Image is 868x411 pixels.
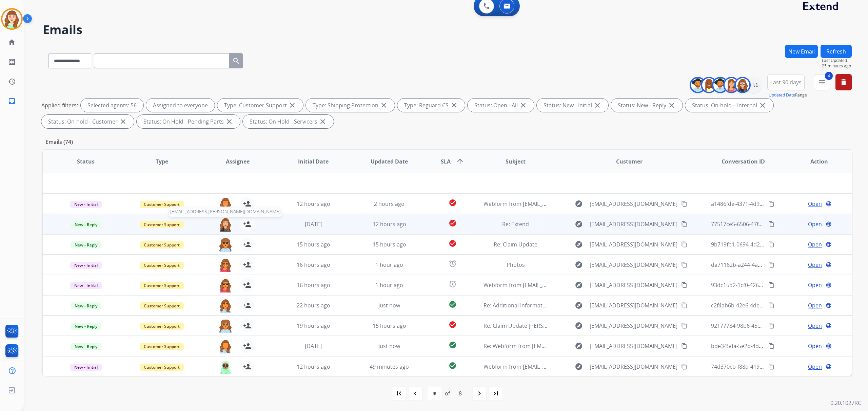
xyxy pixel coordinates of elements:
[575,342,583,350] mat-icon: explore
[590,220,677,228] span: [EMAIL_ADDRESS][DOMAIN_NAME]
[746,77,762,93] div: +56
[785,45,818,58] button: New Email
[808,261,822,269] span: Open
[156,157,168,166] span: Type
[768,262,774,268] mat-icon: content_copy
[808,220,822,228] span: Open
[681,364,687,370] mat-icon: content_copy
[305,220,322,228] span: [DATE]
[41,101,78,109] p: Applied filters:
[826,323,832,329] mat-icon: language
[826,302,832,308] mat-icon: language
[808,281,822,289] span: Open
[81,99,143,112] div: Selected agents: 56
[71,241,101,248] span: New - Reply
[378,342,400,350] span: Just now
[826,364,832,370] mat-icon: language
[768,241,774,247] mat-icon: content_copy
[575,200,583,208] mat-icon: explore
[140,343,184,350] span: Customer Support
[681,221,687,227] mat-icon: content_copy
[808,322,822,330] span: Open
[219,319,232,333] img: agent-avatar
[685,99,773,112] div: Status: On-hold – Internal
[397,99,465,112] div: Type: Reguard CS
[395,389,403,397] mat-icon: first_page
[140,364,184,371] span: Customer Support
[519,101,527,109] mat-icon: close
[575,322,583,330] mat-icon: explore
[8,38,16,46] mat-icon: home
[537,99,608,112] div: Status: New - Initial
[711,261,816,268] span: da71162b-a244-4a53-abbe-096b7d8549f8
[808,342,822,350] span: Open
[826,201,832,207] mat-icon: language
[590,261,677,269] span: [EMAIL_ADDRESS][DOMAIN_NAME]
[711,322,816,329] span: 92177784-98b6-456b-9671-44543268bce9
[297,200,330,208] span: 12 hours ago
[373,241,406,248] span: 15 hours ago
[711,302,812,309] span: c2f4ab6b-42e6-4dec-af2d-1a75da8efa9c
[169,207,282,217] span: [EMAIL_ADDRESS][PERSON_NAME][DOMAIN_NAME]
[137,115,240,128] div: Status: On Hold - Pending Parts
[298,157,329,166] span: Initial Date
[319,117,327,126] mat-icon: close
[297,363,330,370] span: 12 hours ago
[119,117,127,126] mat-icon: close
[484,200,637,208] span: Webform from [EMAIL_ADDRESS][DOMAIN_NAME] on [DATE]
[70,364,102,371] span: New - Initial
[371,157,408,166] span: Updated Date
[305,342,322,350] span: [DATE]
[449,260,457,268] mat-icon: alarm
[758,101,767,109] mat-icon: close
[219,197,232,211] img: agent-avatar
[711,200,815,208] span: a1486fde-4371-4d9d-accb-e3936b8622e3
[590,322,677,330] span: [EMAIL_ADDRESS][DOMAIN_NAME]
[450,101,458,109] mat-icon: close
[297,241,330,248] span: 15 hours ago
[71,221,101,228] span: New - Reply
[484,281,637,289] span: Webform from [EMAIL_ADDRESS][DOMAIN_NAME] on [DATE]
[768,201,774,207] mat-icon: content_copy
[776,150,852,173] th: Action
[575,240,583,248] mat-icon: explore
[43,23,852,37] h2: Emails
[297,281,330,289] span: 16 hours ago
[8,58,16,66] mat-icon: list_alt
[449,239,457,247] mat-icon: check_circle
[232,57,240,65] mat-icon: search
[370,363,409,370] span: 49 minutes ago
[219,360,232,374] img: agent-avatar
[808,301,822,309] span: Open
[449,280,457,288] mat-icon: alarm
[590,240,677,248] span: [EMAIL_ADDRESS][DOMAIN_NAME]
[681,201,687,207] mat-icon: content_copy
[456,157,464,166] mat-icon: arrow_upward
[43,138,76,146] p: Emails (74)
[590,342,677,350] span: [EMAIL_ADDRESS][DOMAIN_NAME]
[219,238,232,252] img: agent-avatar
[768,343,774,349] mat-icon: content_copy
[502,220,529,228] span: Re: Extend
[593,101,601,109] mat-icon: close
[219,217,232,231] button: [EMAIL_ADDRESS][PERSON_NAME][DOMAIN_NAME]
[808,200,822,208] span: Open
[375,261,403,268] span: 1 hour ago
[818,78,826,86] mat-icon: menu
[2,9,21,28] img: avatar
[77,157,95,166] span: Status
[768,302,774,308] mat-icon: content_copy
[814,74,830,90] button: 4
[71,343,101,350] span: New - Reply
[243,281,251,289] mat-icon: person_add
[475,389,484,397] mat-icon: navigate_next
[808,240,822,248] span: Open
[681,282,687,288] mat-icon: content_copy
[681,241,687,247] mat-icon: content_copy
[449,341,457,349] mat-icon: check_circle
[243,363,251,371] mat-icon: person_add
[484,302,551,309] span: Re: Additional Information
[681,302,687,308] mat-icon: content_copy
[146,99,215,112] div: Assigned to everyone
[441,157,451,166] span: SLA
